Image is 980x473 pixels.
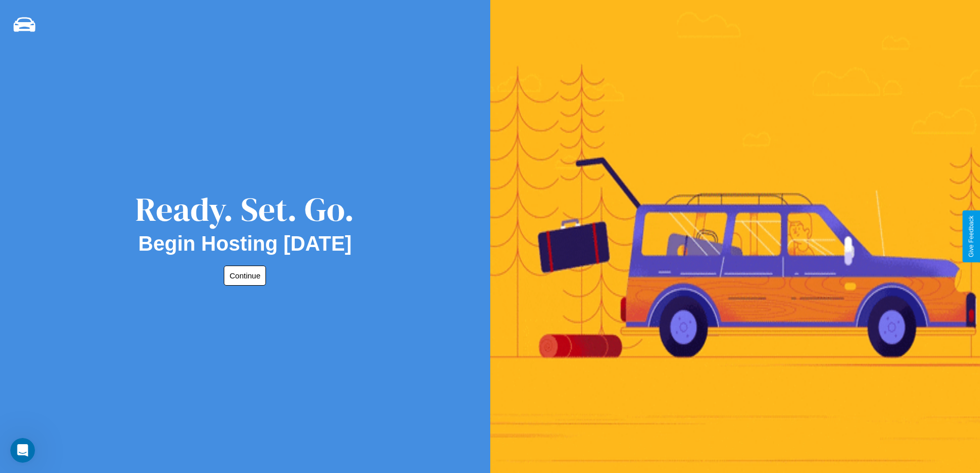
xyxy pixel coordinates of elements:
[138,232,352,255] h2: Begin Hosting [DATE]
[224,266,266,286] button: Continue
[135,186,354,232] div: Ready. Set. Go.
[10,438,35,463] iframe: Intercom live chat
[968,216,975,257] div: Give Feedback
